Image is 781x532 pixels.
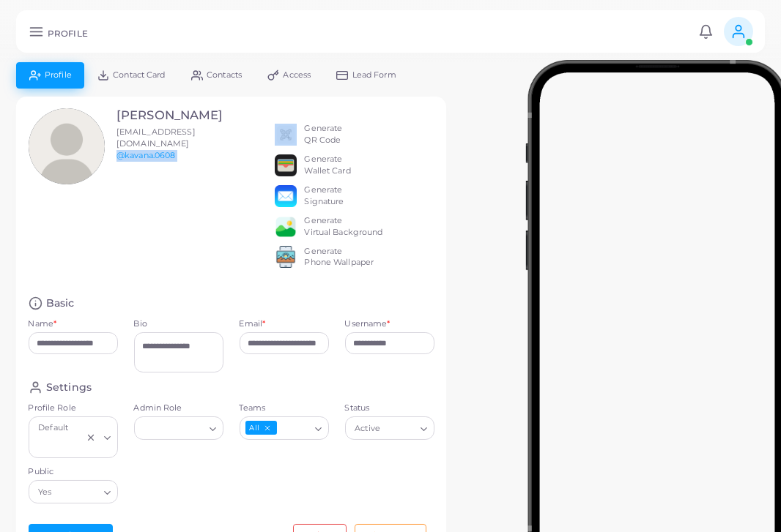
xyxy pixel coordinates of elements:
img: qr2.png [275,124,297,146]
span: Yes [37,485,54,501]
input: Search for option [141,420,204,436]
div: Generate Signature [305,184,344,208]
label: Name [29,318,57,330]
h4: Settings [46,381,92,394]
label: Teams [240,402,329,414]
span: All [245,421,277,435]
span: Profile [45,71,72,79]
span: Contacts [207,71,242,79]
div: Search for option [345,416,434,440]
button: Clear Selected [86,432,96,443]
label: Bio [134,318,223,330]
label: Status [345,402,434,414]
span: [EMAIL_ADDRESS][DOMAIN_NAME] [116,127,196,149]
a: @kavana.0608 [116,150,175,160]
span: Access [284,71,311,79]
div: Generate QR Code [305,123,343,146]
span: Lead Form [352,71,396,79]
img: e64e04433dee680bcc62d3a6779a8f701ecaf3be228fb80ea91b313d80e16e10.png [275,216,297,238]
img: email.png [275,185,297,207]
img: apple-wallet.png [275,154,297,176]
span: Default [37,421,70,435]
img: 522fc3d1c3555ff804a1a379a540d0107ed87845162a92721bf5e2ebbcc3ae6c.png [275,246,297,268]
input: Search for option [35,438,82,454]
label: Email [240,318,266,330]
div: Search for option [29,480,118,503]
div: Search for option [240,416,329,440]
div: Search for option [29,416,118,458]
label: Username [345,318,390,330]
h5: PROFILE [48,29,88,39]
label: Profile Role [29,402,118,414]
div: Search for option [134,416,223,440]
label: Admin Role [134,402,223,414]
h4: Basic [46,296,75,310]
span: Active [353,421,382,436]
div: Generate Phone Wallpaper [305,246,374,269]
button: Deselect All [262,423,273,433]
div: Generate Virtual Background [305,215,383,239]
input: Search for option [278,420,309,436]
input: Search for option [55,484,97,501]
span: Contact Card [113,71,165,79]
div: Generate Wallet Card [305,154,351,177]
input: Search for option [384,420,415,436]
label: Public [29,466,118,478]
h3: [PERSON_NAME] [116,108,223,123]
